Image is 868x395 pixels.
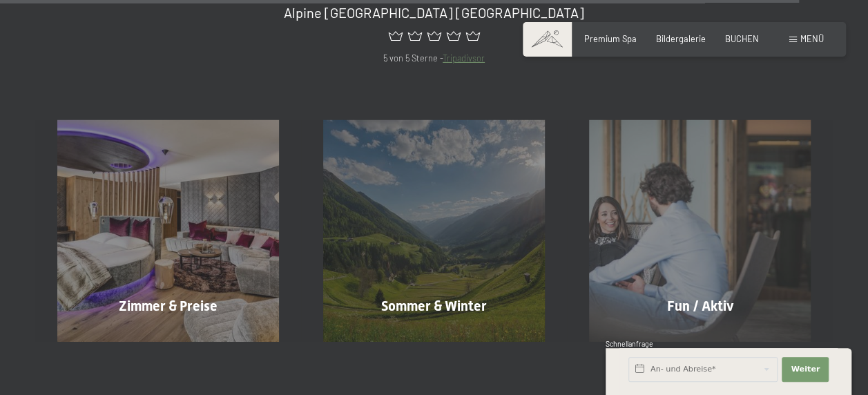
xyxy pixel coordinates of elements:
span: Zimmer & Preise [119,298,218,314]
span: Schnellanfrage [606,340,653,348]
span: Alpine [GEOGRAPHIC_DATA] [GEOGRAPHIC_DATA] [284,4,584,21]
a: Wellnesshotel Südtirol SCHWARZENSTEIN - Wellnessurlaub in den Alpen, Wandern und Wellness Fun / A... [567,120,833,342]
span: Menü [800,33,824,44]
span: Fun / Aktiv [666,298,733,314]
p: 5 von 5 Sterne - [57,51,811,65]
a: Bildergalerie [656,33,706,44]
a: Wellnesshotel Südtirol SCHWARZENSTEIN - Wellnessurlaub in den Alpen, Wandern und Wellness Zimmer ... [35,120,301,342]
a: Wellnesshotel Südtirol SCHWARZENSTEIN - Wellnessurlaub in den Alpen, Wandern und Wellness Sommer ... [301,120,567,342]
span: Sommer & Winter [381,298,487,314]
a: Tripadivsor [443,52,485,64]
a: BUCHEN [725,33,759,44]
span: Weiter [791,364,820,375]
a: Premium Spa [584,33,637,44]
button: Weiter [782,357,829,382]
